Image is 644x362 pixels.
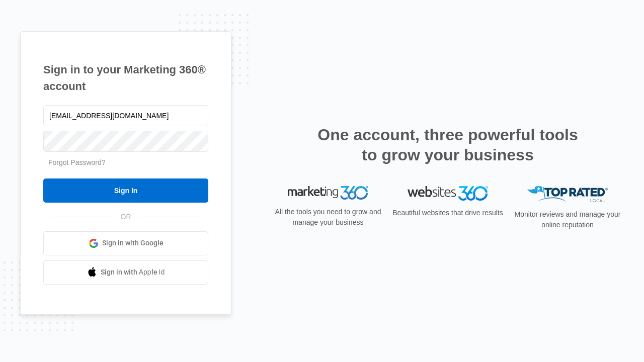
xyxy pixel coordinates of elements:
[43,260,208,285] a: Sign in with Apple Id
[314,125,581,165] h2: One account, three powerful tools to grow your business
[527,186,608,203] img: Top Rated Local
[408,186,488,201] img: Websites 360
[43,231,208,255] a: Sign in with Google
[288,186,368,200] img: Marketing 360
[511,209,624,230] p: Monitor reviews and manage your online reputation
[114,212,138,222] span: OR
[101,267,165,278] span: Sign in with Apple Id
[102,238,164,248] span: Sign in with Google
[43,105,208,126] input: Email
[48,158,106,166] a: Forgot Password?
[272,207,384,228] p: All the tools you need to grow and manage your business
[43,178,208,203] input: Sign In
[43,61,208,95] h1: Sign in to your Marketing 360® account
[391,208,504,218] p: Beautiful websites that drive results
